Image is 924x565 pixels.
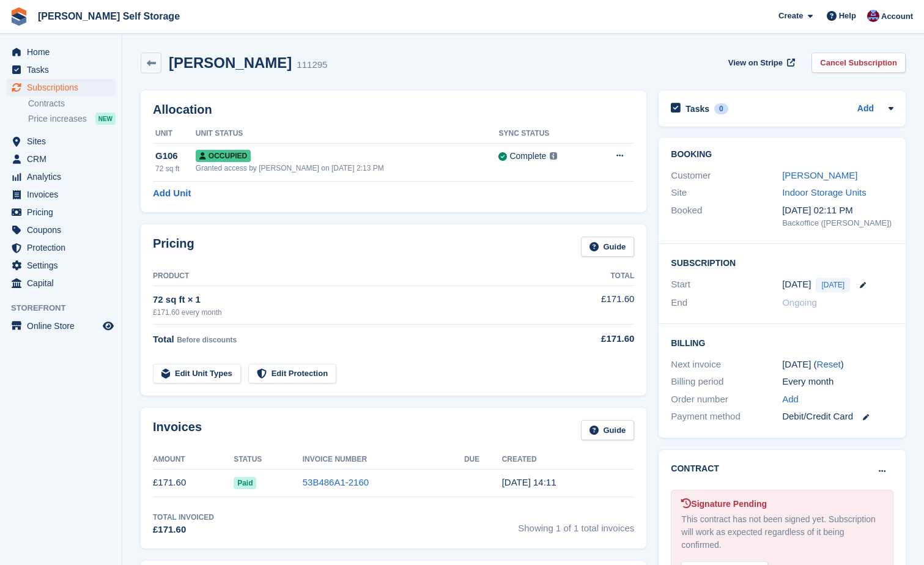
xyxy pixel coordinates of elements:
[561,286,635,324] td: £171.60
[153,450,234,470] th: Amount
[782,278,811,292] time: 2025-09-30 00:00:00 UTC
[6,168,116,185] a: menu
[671,462,719,475] h2: Contract
[671,150,893,160] h2: Booking
[153,523,214,537] div: £171.60
[811,53,906,73] a: Cancel Subscription
[509,150,546,163] div: Complete
[561,332,635,346] div: £171.60
[27,257,100,274] span: Settings
[581,237,635,257] a: Guide
[11,302,122,314] span: Storefront
[10,7,28,26] img: stora-icon-8386f47178a22dfd0bd8f6a31ec36ba5ce8667c1dd55bd0f319d3a0aa187defe.svg
[671,336,893,349] h2: Billing
[303,477,369,487] a: 53B486A1-2160
[27,150,100,168] span: CRM
[782,410,893,424] div: Debit/Credit Card
[6,317,116,334] a: menu
[581,420,635,440] a: Guide
[95,113,116,125] div: NEW
[153,186,191,201] a: Add Unit
[303,450,464,470] th: Invoice Number
[561,267,635,286] th: Total
[671,204,782,229] div: Booked
[153,469,234,497] td: £171.60
[169,54,292,71] h2: [PERSON_NAME]
[196,150,251,162] span: Occupied
[671,375,782,389] div: Billing period
[153,512,214,523] div: Total Invoiced
[778,10,803,22] span: Create
[681,513,883,552] div: This contract has not been signed yet. Subscription will work as expected regardless of it being ...
[782,217,893,229] div: Backoffice ([PERSON_NAME])
[6,186,116,203] a: menu
[671,256,893,268] h2: Subscription
[6,221,116,238] a: menu
[6,275,116,292] a: menu
[27,133,100,150] span: Sites
[28,98,116,109] a: Contracts
[28,113,87,125] span: Price increases
[782,204,893,218] div: [DATE] 02:11 PM
[153,420,202,440] h2: Invoices
[6,239,116,256] a: menu
[6,43,116,61] a: menu
[681,498,883,511] div: Signature Pending
[518,512,634,537] span: Showing 1 of 1 total invoices
[782,170,857,180] a: [PERSON_NAME]
[671,278,782,292] div: Start
[728,57,783,69] span: View on Stripe
[101,319,116,333] a: Preview store
[177,336,237,344] span: Before discounts
[27,239,100,256] span: Protection
[782,358,893,372] div: [DATE] ( )
[153,293,561,307] div: 72 sq ft × 1
[27,317,100,334] span: Online Store
[782,393,799,407] a: Add
[782,187,867,198] a: Indoor Storage Units
[153,103,634,117] h2: Allocation
[153,307,561,318] div: £171.60 every month
[196,163,499,174] div: Granted access by [PERSON_NAME] on [DATE] 2:13 PM
[27,43,100,61] span: Home
[671,169,782,183] div: Customer
[6,257,116,274] a: menu
[550,152,557,160] img: icon-info-grey-7440780725fd019a000dd9b08b2336e03edf1995a4989e88bcd33f0948082b44.svg
[153,364,241,384] a: Edit Unit Types
[27,79,100,96] span: Subscriptions
[502,450,635,470] th: Created
[671,410,782,424] div: Payment method
[6,61,116,78] a: menu
[27,168,100,185] span: Analytics
[817,359,841,369] a: Reset
[782,297,817,308] span: Ongoing
[714,103,728,114] div: 0
[153,334,174,344] span: Total
[839,10,856,22] span: Help
[671,358,782,372] div: Next invoice
[297,58,327,72] div: 111295
[723,53,797,73] a: View on Stripe
[6,204,116,221] a: menu
[27,275,100,292] span: Capital
[153,124,196,144] th: Unit
[671,296,782,310] div: End
[155,149,196,163] div: G106
[881,10,913,23] span: Account
[27,61,100,78] span: Tasks
[234,450,303,470] th: Status
[686,103,709,114] h2: Tasks
[782,375,893,389] div: Every month
[27,186,100,203] span: Invoices
[155,163,196,174] div: 72 sq ft
[6,133,116,150] a: menu
[867,10,879,22] img: Tracy Bailey
[28,112,116,125] a: Price increases NEW
[153,237,194,257] h2: Pricing
[671,186,782,200] div: Site
[6,79,116,96] a: menu
[6,150,116,168] a: menu
[671,393,782,407] div: Order number
[502,477,556,487] time: 2025-09-30 13:11:11 UTC
[27,221,100,238] span: Coupons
